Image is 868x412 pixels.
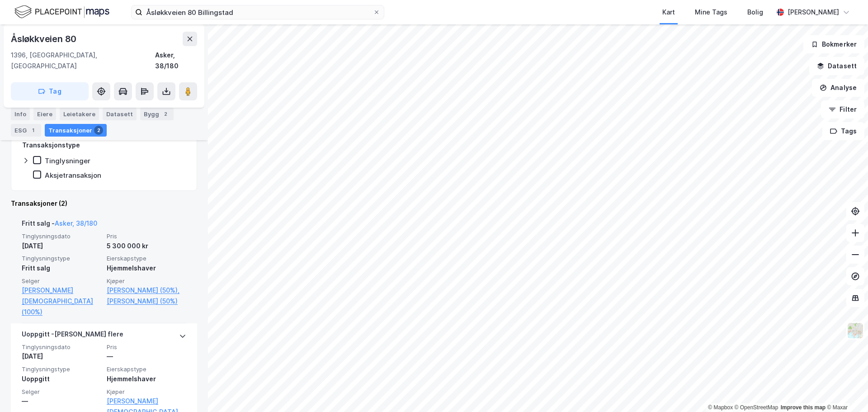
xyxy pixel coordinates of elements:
img: Z [847,322,864,339]
div: Åsløkkveien 80 [11,32,78,46]
span: Tinglysningsdato [22,232,101,240]
button: Analyse [812,79,864,97]
span: Kjøper [107,388,186,396]
div: Mine Tags [695,7,727,18]
span: Pris [107,343,186,351]
div: Transaksjonstype [22,140,80,151]
div: Leietakere [60,108,99,120]
div: Info [11,108,30,120]
a: Asker, 38/180 [55,219,97,227]
span: Tinglysningstype [22,365,101,373]
div: Fritt salg [22,263,101,274]
div: Kart [662,7,675,18]
div: 5 300 000 kr [107,241,186,251]
div: Datasett [103,108,137,120]
div: Bygg [140,108,174,120]
div: — [22,396,101,407]
span: Eierskapstype [107,365,186,373]
div: Aksjetransaksjon [45,171,101,180]
a: Improve this map [781,404,826,411]
div: 2 [161,109,170,118]
span: Eierskapstype [107,255,186,262]
div: [DATE] [22,241,101,251]
span: Kjøper [107,277,186,285]
div: ESG [11,124,41,137]
button: Bokmerker [803,35,864,53]
input: Søk på adresse, matrikkel, gårdeiere, leietakere eller personer [142,5,373,19]
div: Kontrollprogram for chat [823,369,868,412]
div: Uoppgitt [22,374,101,384]
div: Hjemmelshaver [107,263,186,274]
button: Datasett [809,57,864,75]
div: Tinglysninger [45,156,90,165]
a: [PERSON_NAME] (50%), [107,285,186,296]
div: Fritt salg - [22,218,97,232]
button: Tags [822,122,864,140]
span: Tinglysningsdato [22,343,101,351]
div: [PERSON_NAME] [788,7,839,18]
div: Transaksjoner [45,124,107,137]
a: Mapbox [708,404,733,411]
span: Pris [107,232,186,240]
img: logo.f888ab2527a4732fd821a326f86c7f29.svg [14,4,109,20]
div: Transaksjoner (2) [11,198,197,209]
button: Filter [821,100,864,118]
div: — [107,351,186,362]
a: OpenStreetMap [735,404,778,411]
div: Eiere [33,108,56,120]
div: Uoppgitt - [PERSON_NAME] flere [22,329,123,343]
a: [PERSON_NAME][DEMOGRAPHIC_DATA] (100%) [22,285,101,317]
div: 2 [94,126,103,135]
div: 1396, [GEOGRAPHIC_DATA], [GEOGRAPHIC_DATA] [11,50,155,71]
a: [PERSON_NAME] (50%) [107,296,186,307]
div: Bolig [747,7,763,18]
span: Tinglysningstype [22,255,101,262]
iframe: Chat Widget [823,369,868,412]
div: Asker, 38/180 [155,50,197,71]
button: Tag [11,82,89,100]
div: Hjemmelshaver [107,374,186,384]
div: 1 [28,126,38,135]
span: Selger [22,277,101,285]
span: Selger [22,388,101,396]
div: [DATE] [22,351,101,362]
